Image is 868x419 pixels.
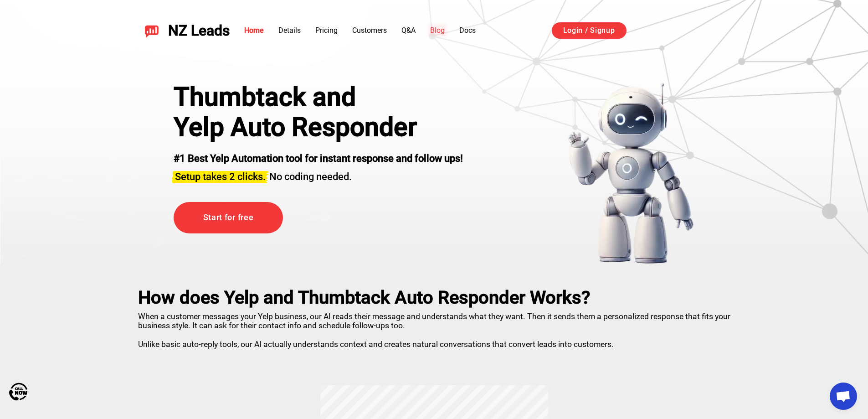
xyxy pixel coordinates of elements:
[174,82,463,112] div: Thumbtack and
[401,26,416,35] a: Q&A
[168,22,230,39] span: NZ Leads
[175,171,266,182] span: Setup takes 2 clicks.
[459,26,476,35] a: Docs
[138,308,730,349] p: When a customer messages your Yelp business, our AI reads their message and understands what they...
[430,26,445,35] a: Blog
[9,383,27,401] img: Call Now
[174,202,283,233] a: Start for free
[315,26,338,35] a: Pricing
[552,22,627,39] a: Login / Signup
[636,21,736,41] iframe: Sign in with Google Button
[567,82,694,264] img: yelp bot
[144,23,159,38] img: NZ Leads logo
[278,26,301,35] a: Details
[174,112,463,142] h1: Yelp Auto Responder
[244,26,264,35] a: Home
[352,26,387,35] a: Customers
[174,153,463,164] strong: #1 Best Yelp Automation tool for instant response and follow ups!
[138,287,730,308] h2: How does Yelp and Thumbtack Auto Responder Works?
[174,166,463,184] h3: No coding needed.
[830,383,857,410] a: Open chat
